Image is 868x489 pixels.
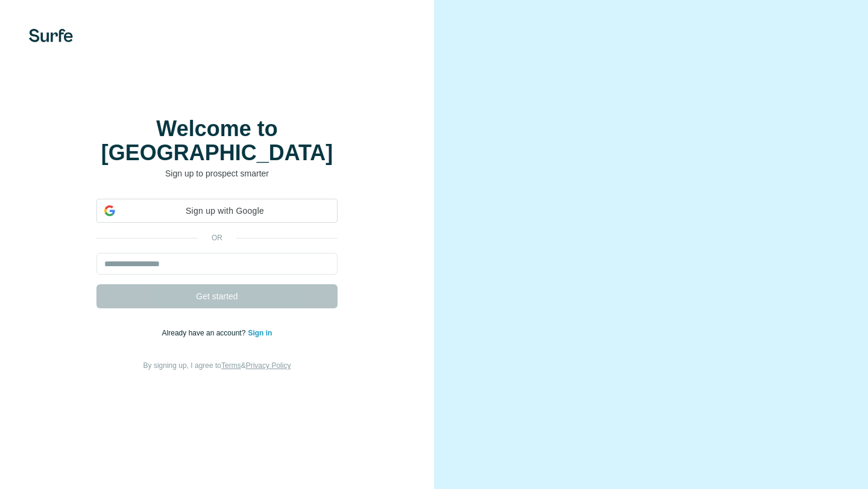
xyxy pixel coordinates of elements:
img: Surfe's logo [29,29,73,42]
h1: Welcome to [GEOGRAPHIC_DATA] [96,117,338,165]
a: Sign in [248,329,272,337]
span: Sign up with Google [120,205,330,217]
a: Privacy Policy [246,361,291,370]
span: Already have an account? [162,329,248,337]
iframe: Sign in with Google Button [90,222,344,248]
div: Sign up with Google [96,199,338,223]
a: Terms [221,361,241,370]
span: By signing up, I agree to & [143,361,291,370]
p: Sign up to prospect smarter [96,167,338,179]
